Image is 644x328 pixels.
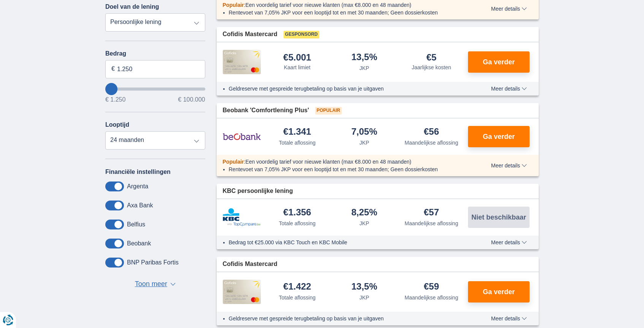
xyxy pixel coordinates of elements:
button: Meer details [485,6,533,12]
li: Bedrag tot €25.000 via KBC Touch en KBC Mobile [229,239,463,246]
span: Toon meer [135,279,167,289]
div: €1.356 [283,208,311,218]
span: € 100.000 [178,97,205,103]
button: Meer details [485,239,533,245]
img: product.pl.alt Beobank [223,127,261,146]
div: Totale aflossing [279,139,316,146]
button: Ga verder [468,51,530,73]
div: JKP [359,139,369,146]
li: Geldreserve met gespreide terugbetaling op basis van je uitgaven [229,85,463,92]
button: Niet beschikbaar [468,207,530,228]
div: JKP [359,64,369,72]
span: € [111,65,115,73]
div: Jaarlijkse kosten [412,64,451,71]
span: Populair [315,107,342,115]
span: Ga verder [483,59,515,65]
div: : [217,158,470,166]
span: Gesponsord [284,31,319,38]
li: Rentevoet van 7,05% JKP voor een looptijd tot en met 30 maanden; Geen dossierkosten [229,9,463,16]
span: Populair [223,159,244,165]
div: €56 [424,127,439,137]
div: €1.341 [283,127,311,137]
button: Meer details [485,315,533,322]
div: Kaart limiet [284,64,311,71]
label: Financiële instellingen [105,169,171,175]
div: Maandelijkse aflossing [404,139,458,146]
div: Totale aflossing [279,294,316,301]
span: Een voordelig tarief voor nieuwe klanten (max €8.000 en 48 maanden) [245,2,411,8]
div: JKP [359,220,369,227]
label: Argenta [127,183,148,190]
div: €57 [424,208,439,218]
label: BNP Paribas Fortis [127,259,179,266]
span: Cofidis Mastercard [223,30,278,39]
span: Meer details [491,240,527,245]
div: Totale aflossing [279,220,316,227]
span: Populair [223,2,244,8]
div: : [217,1,470,9]
img: product.pl.alt Cofidis CC [223,50,261,74]
div: Maandelijkse aflossing [404,220,458,227]
span: Meer details [491,316,527,321]
span: Een voordelig tarief voor nieuwe klanten (max €8.000 en 48 maanden) [245,159,411,165]
span: Ga verder [483,288,515,295]
div: 13,5% [351,282,377,292]
span: € 1.250 [105,97,125,103]
label: Bedrag [105,50,205,57]
button: Toon meer ▼ [133,279,178,290]
div: 8,25% [351,208,377,218]
label: Beobank [127,240,151,247]
input: wantToBorrow [105,88,205,91]
span: Ga verder [483,133,515,140]
button: Ga verder [468,126,530,147]
span: Meer details [491,163,527,168]
span: Meer details [491,86,527,91]
img: product.pl.alt Cofidis CC [223,280,261,304]
label: Axa Bank [127,202,153,209]
div: 7,05% [351,127,377,137]
label: Belfius [127,221,145,228]
span: Niet beschikbaar [471,214,526,221]
span: Beobank 'Comfortlening Plus' [223,106,309,115]
div: €5.001 [283,53,311,62]
img: product.pl.alt KBC [223,208,261,226]
button: Meer details [485,162,533,169]
span: ▼ [170,283,176,286]
span: Meer details [491,6,527,11]
span: Cofidis Mastercard [223,260,278,269]
div: €5 [426,53,436,62]
div: €59 [424,282,439,292]
li: Rentevoet van 7,05% JKP voor een looptijd tot en met 30 maanden; Geen dossierkosten [229,166,463,173]
span: KBC persoonlijke lening [223,187,293,196]
div: Maandelijkse aflossing [404,294,458,301]
label: Looptijd [105,121,129,128]
label: Doel van de lening [105,3,159,10]
div: 13,5% [351,53,377,63]
button: Ga verder [468,281,530,303]
div: €1.422 [283,282,311,292]
button: Meer details [485,86,533,92]
li: Geldreserve met gespreide terugbetaling op basis van je uitgaven [229,315,463,322]
div: JKP [359,294,369,301]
